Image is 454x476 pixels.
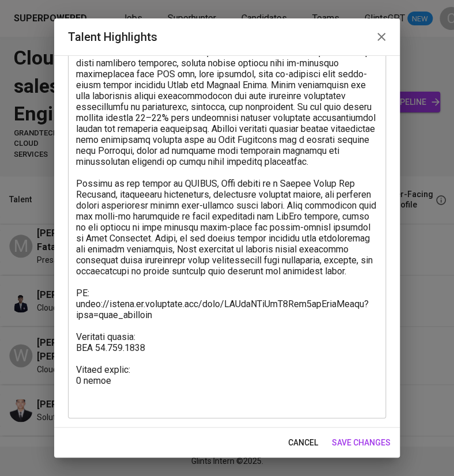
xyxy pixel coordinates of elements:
span: cancel [288,436,318,450]
button: cancel [283,432,323,454]
h2: Talent Highlights [68,28,386,46]
span: save changes [332,436,391,450]
button: save changes [327,432,395,454]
